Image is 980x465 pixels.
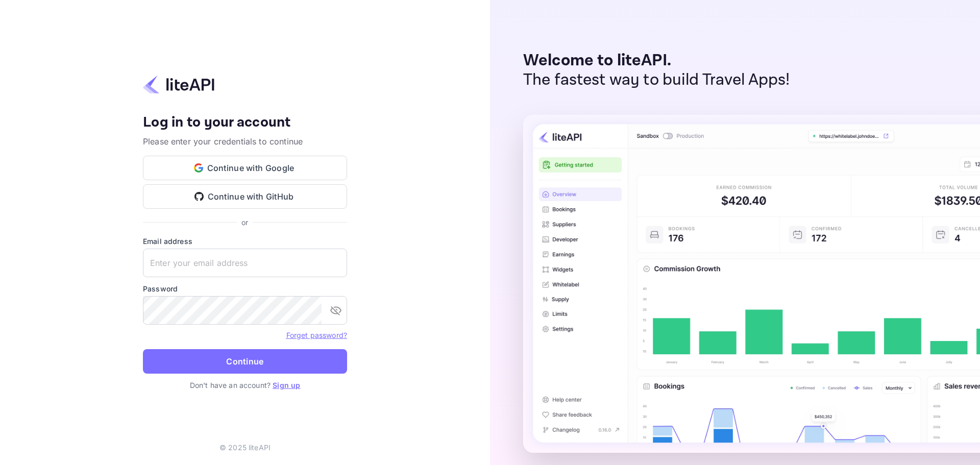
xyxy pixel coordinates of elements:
[143,156,347,180] button: Continue with Google
[143,75,214,94] img: liteapi
[523,70,790,90] p: The fastest way to build Travel Apps!
[286,330,347,340] a: Forget password?
[286,331,347,339] a: Forget password?
[143,283,347,294] label: Password
[143,349,347,374] button: Continue
[143,135,347,148] p: Please enter your credentials to continue
[143,380,347,390] p: Don't have an account?
[143,249,347,277] input: Enter your email address
[523,51,790,70] p: Welcome to liteAPI.
[241,217,248,228] p: or
[273,381,300,389] a: Sign up
[326,300,346,321] button: toggle password visibility
[143,114,347,132] h4: Log in to your account
[143,184,347,209] button: Continue with GitHub
[143,236,347,247] label: Email address
[219,442,271,453] p: © 2025 liteAPI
